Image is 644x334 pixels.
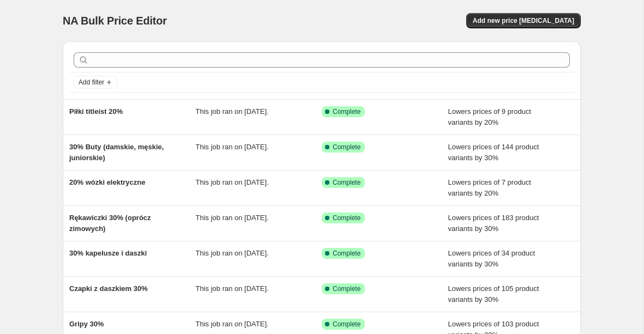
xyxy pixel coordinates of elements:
span: Complete [333,178,360,187]
span: Add filter [79,78,104,87]
span: This job ran on [DATE]. [196,249,269,257]
button: Add filter [74,76,117,89]
span: Lowers prices of 105 product variants by 30% [448,284,539,303]
span: Lowers prices of 9 product variants by 20% [448,107,531,126]
span: Lowers prices of 34 product variants by 30% [448,249,535,268]
span: This job ran on [DATE]. [196,143,269,151]
span: Complete [333,143,360,151]
span: This job ran on [DATE]. [196,320,269,328]
span: Lowers prices of 7 product variants by 20% [448,178,531,197]
span: This job ran on [DATE]. [196,214,269,222]
span: This job ran on [DATE]. [196,284,269,293]
span: Gripy 30% [69,320,104,328]
span: Add new price [MEDICAL_DATA] [473,16,574,25]
span: Complete [333,107,360,116]
span: Rękawiczki 30% (oprócz zimowych) [69,214,151,233]
span: NA Bulk Price Editor [63,15,167,27]
span: Complete [333,320,360,329]
span: Czapki z daszkiem 30% [69,284,148,293]
span: 30% kapelusze i daszki [69,249,147,257]
span: 30% Buty (damskie, męskie, juniorskie) [69,143,164,162]
button: Add new price [MEDICAL_DATA] [466,13,581,28]
span: 20% wózki elektryczne [69,178,145,186]
span: Piłki titleist 20% [69,107,123,116]
span: Complete [333,214,360,222]
span: Lowers prices of 183 product variants by 30% [448,214,539,233]
span: This job ran on [DATE]. [196,107,269,116]
span: Lowers prices of 144 product variants by 30% [448,143,539,162]
span: Complete [333,249,360,258]
span: Complete [333,284,360,293]
span: This job ran on [DATE]. [196,178,269,186]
